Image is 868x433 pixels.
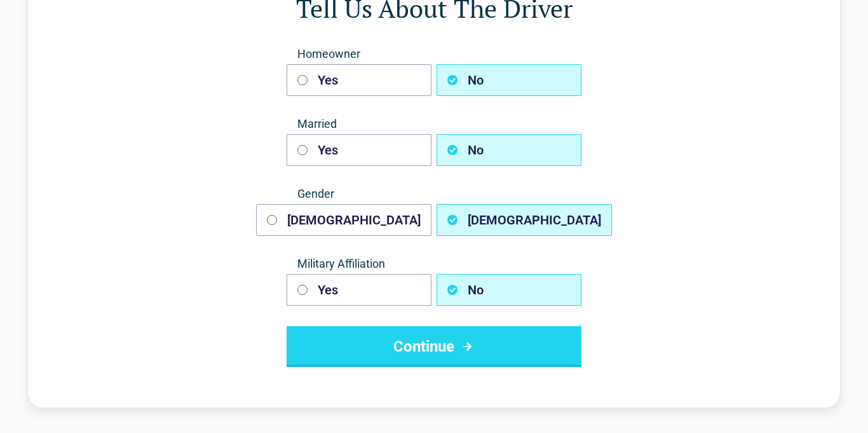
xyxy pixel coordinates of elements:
button: Continue [287,326,581,367]
button: Yes [287,134,431,166]
button: [DEMOGRAPHIC_DATA] [256,204,431,236]
button: No [437,64,581,96]
button: [DEMOGRAPHIC_DATA] [437,204,612,236]
button: Yes [287,274,431,306]
span: Military Affiliation [287,256,581,271]
span: Married [287,116,581,132]
button: Yes [287,64,431,96]
span: Homeowner [287,46,581,62]
button: No [437,134,581,166]
span: Gender [287,186,581,202]
button: No [437,274,581,306]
